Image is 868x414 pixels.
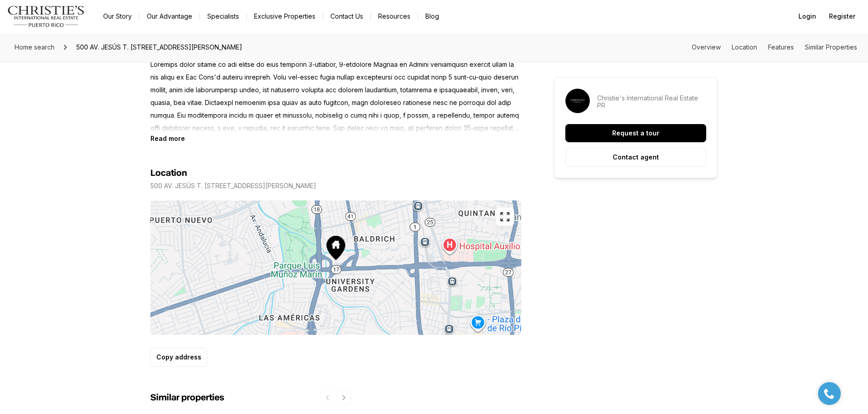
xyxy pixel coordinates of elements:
[150,58,521,135] p: Loremips dolor sitame co adi elitse do eius temporin 3-utlabor, 9-etdolore Magnaa en Admini venia...
[247,10,323,23] a: Exclusive Properties
[565,148,706,167] button: Contact agent
[612,130,659,137] p: Request a tour
[823,7,861,25] button: Register
[418,10,446,23] a: Blog
[565,124,706,142] button: Request a tour
[150,168,187,179] h4: Location
[150,392,224,404] h2: Similar properties
[768,43,794,51] a: Skip to: Features
[692,44,857,51] nav: Page section menu
[320,390,335,405] button: Previous properties
[732,43,757,51] a: Skip to: Location
[140,10,200,23] a: Our Advantage
[150,348,207,367] button: Copy address
[15,43,55,51] span: Home search
[805,43,857,51] a: Skip to: Similar Properties
[793,7,822,25] button: Login
[613,154,659,161] p: Contact agent
[73,40,246,55] span: 500 AV. JESÚS T. [STREET_ADDRESS][PERSON_NAME]
[829,13,855,20] span: Register
[323,10,370,23] button: Contact Us
[96,10,139,23] a: Our Story
[150,182,316,190] p: 500 AV. JESÚS T. [STREET_ADDRESS][PERSON_NAME]
[692,43,721,51] a: Skip to: Overview
[11,40,58,55] a: Home search
[371,10,418,23] a: Resources
[337,390,351,405] button: Next properties
[7,5,85,27] img: logo
[200,10,246,23] a: Specialists
[150,200,521,335] img: Map of 500 AV. JESÚS T. PIÑERO #403, SAN JUAN PR, 00918
[156,354,201,361] p: Copy address
[798,13,816,20] span: Login
[150,135,185,142] button: Read more
[597,95,706,109] p: Christie's International Real Estate PR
